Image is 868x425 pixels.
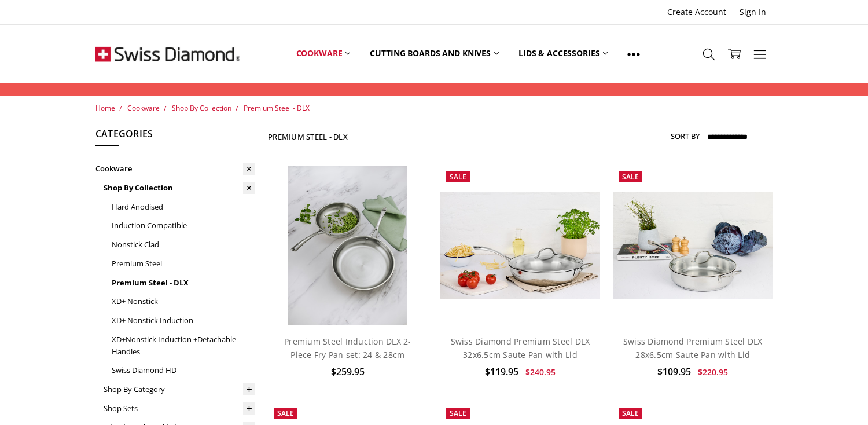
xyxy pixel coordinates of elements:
[671,127,700,145] label: Sort By
[277,408,294,418] span: Sale
[104,178,255,197] a: Shop By Collection
[485,365,518,378] span: $119.95
[613,192,773,299] img: Swiss Diamond Premium Steel DLX 28x6.5cm Saute Pan with Lid
[623,336,763,360] a: Swiss Diamond Premium Steel DLX 28x6.5cm Saute Pan with Lid
[268,132,348,141] h1: Premium Steel - DLX
[112,273,255,292] a: Premium Steel - DLX
[286,28,361,79] a: Cookware
[450,408,466,418] span: Sale
[112,254,255,273] a: Premium Steel
[112,292,255,311] a: XD+ Nonstick
[112,216,255,235] a: Induction Compatible
[733,4,773,20] a: Sign In
[622,408,639,418] span: Sale
[451,336,590,360] a: Swiss Diamond Premium Steel DLX 32x6.5cm Saute Pan with Lid
[112,311,255,330] a: XD+ Nonstick Induction
[657,365,691,378] span: $109.95
[440,166,600,325] a: Swiss Diamond Premium Steel DLX 32x6.5cm Saute Pan with Lid
[288,166,408,325] img: Premium steel DLX 2pc fry pan set (28 and 24cm) life style shot
[172,103,231,113] a: Shop By Collection
[95,159,255,178] a: Cookware
[104,380,255,399] a: Shop By Category
[95,127,255,146] h5: Categories
[112,361,255,380] a: Swiss Diamond HD
[617,28,650,80] a: Show All
[268,166,428,325] a: Premium steel DLX 2pc fry pan set (28 and 24cm) life style shot
[95,25,240,83] img: Free Shipping On Every Order
[95,103,115,113] a: Home
[244,103,310,113] a: Premium Steel - DLX
[112,235,255,254] a: Nonstick Clad
[525,367,556,378] span: $240.95
[284,336,411,360] a: Premium Steel Induction DLX 2-Piece Fry Pan set: 24 & 28cm
[112,197,255,217] a: Hard Anodised
[440,192,600,299] img: Swiss Diamond Premium Steel DLX 32x6.5cm Saute Pan with Lid
[613,166,773,325] a: Swiss Diamond Premium Steel DLX 28x6.5cm Saute Pan with Lid
[127,103,160,113] a: Cookware
[509,28,617,79] a: Lids & Accessories
[698,367,728,378] span: $220.95
[661,4,733,20] a: Create Account
[360,28,509,79] a: Cutting boards and knives
[331,365,365,378] span: $259.95
[450,172,466,182] span: Sale
[112,330,255,361] a: XD+Nonstick Induction +Detachable Handles
[622,172,639,182] span: Sale
[104,399,255,418] a: Shop Sets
